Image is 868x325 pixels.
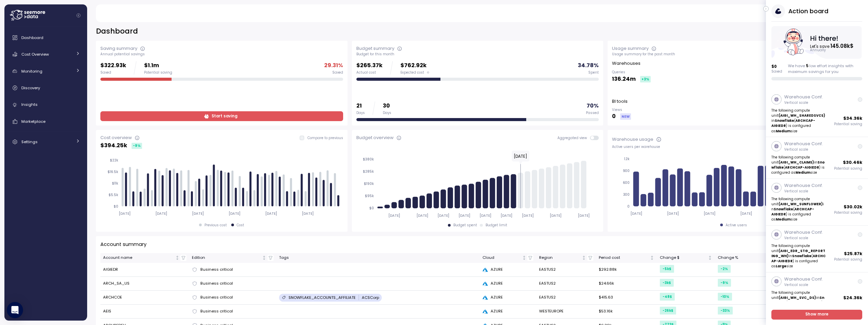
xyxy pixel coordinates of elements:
[718,307,733,314] div: -33 %
[324,61,343,70] p: 29.31 %
[262,255,267,260] div: Not sorted
[7,81,84,95] a: Discovery
[660,255,707,261] div: Change $
[623,180,630,185] tspan: 600
[237,223,244,228] div: Cost
[844,204,863,210] p: $ 30.02k
[599,255,649,261] div: Period cost
[383,101,391,111] p: 30
[596,305,657,319] td: $53.16k
[784,229,823,236] p: Warehouse Conf.
[522,255,527,260] div: Not sorted
[308,136,343,140] p: Compare to previous
[479,213,491,218] tspan: [DATE]
[536,253,596,263] th: RegionNot sorted
[107,170,118,174] tspan: $16.5k
[279,255,477,261] div: Tags
[103,255,174,261] div: Account name
[363,157,374,161] tspan: $380k
[21,85,40,91] span: Discovery
[7,31,84,44] a: Dashboard
[586,111,599,115] div: Passed
[596,277,657,291] td: $24.66k
[766,90,868,137] a: Warehouse Conf.Vertical scaleThe following compute unit(AIGI_WH_SHAREDSVCS)inSnowflake(ARCHCAP-AI...
[708,255,712,260] div: Not sorted
[100,305,190,319] td: AEIS
[356,52,599,57] div: Budget for this month
[704,211,716,216] tspan: [DATE]
[21,52,49,57] span: Cost Overview
[144,61,172,70] p: $1.1m
[612,60,640,67] p: Warehouses
[200,281,233,287] span: Business critical
[112,181,118,186] tspan: $11k
[660,279,674,287] div: -3k $
[100,263,190,277] td: AIGIEDR
[779,295,816,300] strong: (AIGI_WH_SVC_DS)
[612,70,651,75] p: Queries
[204,223,227,228] div: Previous cost
[437,213,449,218] tspan: [DATE]
[536,277,596,291] td: EASTUS2
[772,254,826,263] strong: ARCHCAP-AIGIEDR
[718,279,731,287] div: -9 %
[200,308,233,314] span: Business critical
[772,69,783,74] p: Saved
[388,213,400,218] tspan: [DATE]
[620,113,631,120] div: NEW
[416,213,428,218] tspan: [DATE]
[784,182,823,189] p: Warehouse Conf.
[772,310,863,320] a: Show more
[612,45,649,52] div: Usage summary
[21,119,45,124] span: Marketplace
[155,211,167,216] tspan: [DATE]
[200,267,233,273] span: Business critical
[772,249,826,258] strong: (AIGI_EDR_STG_REPORTING_WH)
[772,243,826,269] p: The following compute unit in ( ) is configured as size
[521,213,533,218] tspan: [DATE]
[356,70,382,75] div: Actual cost
[667,211,679,216] tspan: [DATE]
[119,211,131,216] tspan: [DATE]
[539,255,580,261] div: Region
[612,52,855,57] div: Usage summary for the past month
[596,291,657,305] td: $415.63
[356,134,394,141] div: Budget overview
[772,196,826,222] p: The following compute unit in ( ) is configured as size
[772,118,815,128] strong: ARCHCAP-AIGIEDR
[289,295,356,300] p: SNOWFLAKE_ACCOUNTS_AFFILIATE
[766,272,868,314] a: Warehouse Conf.Vertical scaleThe following compute unit(AIGI_WH_SVC_DS)inSnowflake(ARCHCAP-AIGIED...
[776,217,791,222] strong: Medium
[784,94,823,100] p: Warehouse Conf.
[612,112,616,121] p: 0
[788,7,828,15] h3: Action board
[772,207,814,216] strong: ARCHCAP-AIGIEDR
[784,189,823,194] p: Vertical scale
[302,211,314,216] tspan: [DATE]
[811,42,854,50] text: Let's save
[628,204,630,209] tspan: 0
[458,213,470,218] tspan: [DATE]
[774,207,793,211] strong: Snowflake
[788,301,822,305] strong: ARCHCAP-AIGIEDR
[363,169,374,174] tspan: $285k
[578,213,590,218] tspan: [DATE]
[536,305,596,319] td: WESTEUROPE
[772,290,826,310] p: The following compute unit in ( ) is configured as size
[132,143,142,149] div: -9 %
[843,159,863,166] p: $ 30.46k
[200,294,233,301] span: Business critical
[482,267,534,273] div: AZURE
[834,122,863,127] p: Potential saving
[21,69,42,74] span: Monitoring
[100,141,127,150] p: $ 394.25k
[779,160,814,165] strong: (AIGI_WH_CLAIMS)
[362,295,379,300] p: ACSCorp
[660,293,675,301] div: -48 $
[192,255,261,261] div: Edition
[486,223,507,228] div: Budget limit
[718,265,731,273] div: -2 %
[784,140,823,147] p: Warehouse Conf.
[192,211,204,216] tspan: [DATE]
[144,70,172,75] div: Potential saving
